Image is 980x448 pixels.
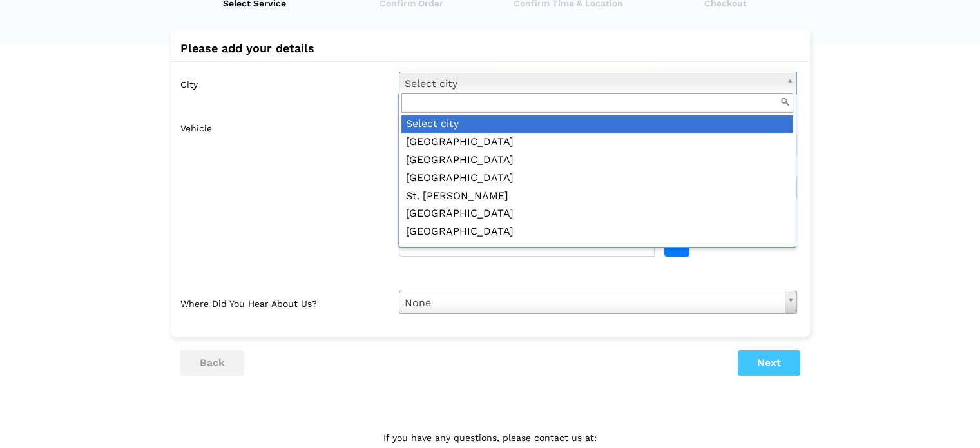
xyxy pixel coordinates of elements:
div: [GEOGRAPHIC_DATA] [401,133,793,151]
div: [GEOGRAPHIC_DATA] [401,170,793,188]
div: [GEOGRAPHIC_DATA] [401,223,793,241]
div: Select city [401,115,793,133]
div: [GEOGRAPHIC_DATA] [401,151,793,170]
div: [PERSON_NAME] [401,241,793,259]
div: [GEOGRAPHIC_DATA] [401,205,793,223]
div: St. [PERSON_NAME] [401,188,793,206]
